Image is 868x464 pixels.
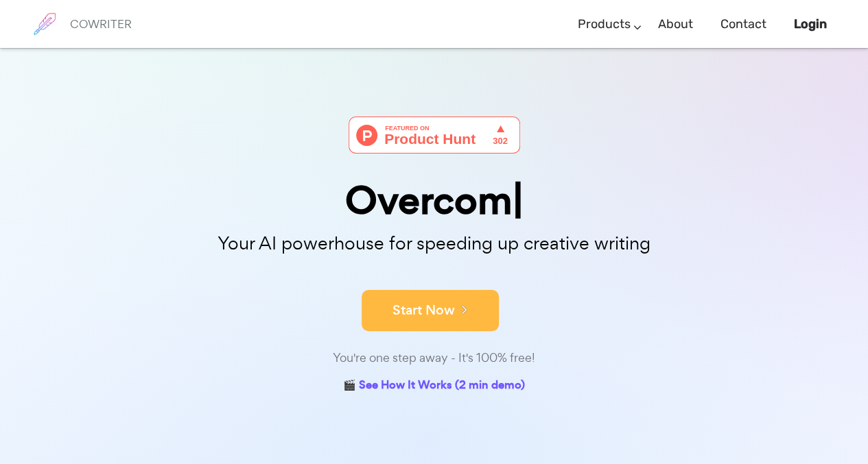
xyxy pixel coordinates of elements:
a: 🎬 See How It Works (2 min demo) [343,376,525,397]
a: Contact [720,4,766,45]
button: Start Now [362,290,499,331]
img: Cowriter - Your AI buddy for speeding up creative writing | Product Hunt [349,117,520,154]
img: brand logo [27,7,62,41]
p: Your AI powerhouse for speeding up creative writing [91,229,777,258]
div: You're one step away - It's 100% free! [91,348,777,368]
a: Products [578,4,631,45]
b: Login [794,16,827,32]
h6: COWRITER [70,18,132,30]
div: Overcom [91,181,777,220]
a: About [658,4,693,45]
a: Login [794,4,827,45]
